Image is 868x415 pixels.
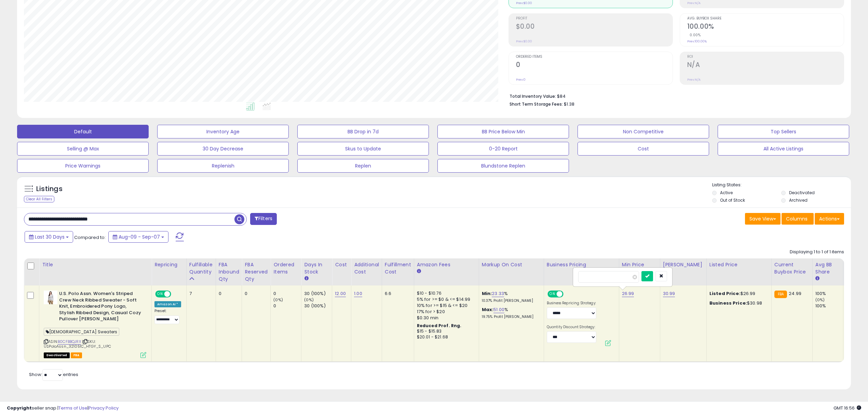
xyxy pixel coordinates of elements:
[24,196,54,202] div: Clear All Filters
[156,291,164,297] span: ON
[42,261,149,268] div: Title
[304,303,332,309] div: 30 (100%)
[74,234,106,241] span: Compared to:
[44,339,111,349] span: | SKU: USPoloAssn_321051C_HTGY_S_UPC
[516,1,532,5] small: Prev: $0.00
[516,78,526,82] small: Prev: 0
[58,405,87,411] a: Terms of Use
[417,291,474,296] div: $10 - $10.76
[417,329,474,334] div: $15 - $15.83
[250,213,277,225] button: Filters
[482,261,541,268] div: Markup on Cost
[17,125,149,138] button: Default
[59,291,142,324] b: U.S. Polo Assn. Women's Striped Crew Neck Ribbed Sweater - Soft Knit, Embroidered Pony Logo, Styl...
[385,291,409,297] div: 6.6
[622,261,657,268] div: Min Price
[709,290,741,297] b: Listed Price:
[547,325,596,330] label: Quantity Discount Strategy:
[547,301,596,306] label: Business Repricing Strategy:
[482,307,539,319] div: %
[493,306,504,313] a: 51.00
[790,249,844,255] div: Displaying 1 to 1 of 1 items
[304,261,329,276] div: Days In Stock
[687,1,701,5] small: Prev: N/A
[709,291,766,297] div: $26.99
[516,55,673,59] span: Ordered Items
[482,291,539,303] div: %
[44,328,119,336] span: [DEMOGRAPHIC_DATA] Sweaters
[304,276,308,282] small: Days In Stock.
[44,291,146,357] div: ASIN:
[417,303,474,309] div: 10% for >= $15 & <= $20
[245,291,265,297] div: 0
[833,405,861,411] span: 2025-10-8 16:56 GMT
[510,92,839,100] li: $84
[417,334,474,340] div: $20.01 - $21.68
[687,55,844,59] span: ROI
[7,405,32,411] strong: Copyright
[663,261,704,268] div: [PERSON_NAME]
[564,101,574,107] span: $1.38
[273,261,298,276] div: Ordered Items
[417,268,421,275] small: Amazon Fees.
[44,291,57,304] img: 31h0esE+iHL._SL40_.jpg
[157,125,289,138] button: Inventory Age
[745,213,781,225] button: Save View
[71,352,82,358] span: FBA
[720,197,745,203] label: Out of Stock
[89,405,119,411] a: Privacy Policy
[219,261,239,283] div: FBA inbound Qty
[482,298,539,303] p: 10.37% Profit [PERSON_NAME]
[417,315,474,321] div: $0.30 min
[154,261,184,268] div: Repricing
[479,258,544,285] th: The percentage added to the cost of goods (COGS) that forms the calculator for Min & Max prices.
[687,32,701,38] small: 0.00%
[58,339,81,345] a: B0CFBBQJRX
[516,61,673,70] h2: 0
[516,23,673,32] h2: $0.00
[273,303,301,309] div: 0
[437,125,569,138] button: BB Price Below Min
[718,142,849,156] button: All Active Listings
[492,290,504,297] a: 23.33
[562,291,573,297] span: OFF
[622,290,634,297] a: 26.99
[709,300,766,306] div: $30.98
[687,78,701,82] small: Prev: N/A
[154,309,181,324] div: Preset:
[189,291,211,297] div: 7
[304,291,332,297] div: 30 (100%)
[774,291,787,298] small: FBA
[335,290,346,297] a: 12.00
[273,297,283,303] small: (0%)
[35,233,65,240] span: Last 30 Days
[170,291,181,297] span: OFF
[36,184,63,194] h5: Listings
[578,142,709,156] button: Cost
[815,303,843,309] div: 100%
[273,291,301,297] div: 0
[687,39,707,43] small: Prev: 100.00%
[25,231,73,243] button: Last 30 Days
[516,17,673,21] span: Profit
[510,93,556,99] b: Total Inventory Value:
[782,213,814,225] button: Columns
[157,142,289,156] button: 30 Day Decrease
[815,276,819,282] small: Avg BB Share.
[437,142,569,156] button: 0-20 Report
[157,159,289,173] button: Replenish
[189,261,213,276] div: Fulfillable Quantity
[29,371,78,378] span: Show: entries
[786,215,808,222] span: Columns
[437,159,569,173] button: Blundstone Replen
[815,297,825,303] small: (0%)
[297,142,429,156] button: Skus to Update
[709,261,769,268] div: Listed Price
[417,309,474,315] div: 17% for > $20
[718,125,849,138] button: Top Sellers
[154,301,181,307] div: Amazon AI *
[815,291,843,297] div: 100%
[297,125,429,138] button: BB Drop in 7d
[548,291,557,297] span: ON
[304,297,314,303] small: (0%)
